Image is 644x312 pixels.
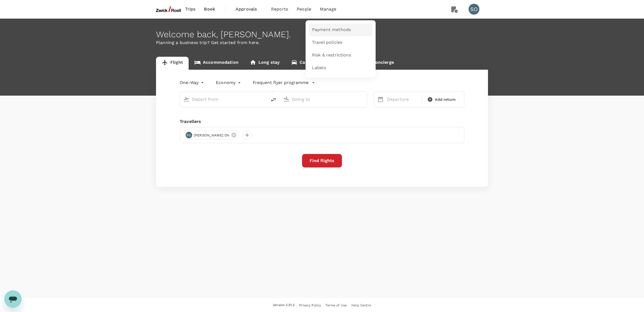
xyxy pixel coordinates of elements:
div: Welcome back , [PERSON_NAME] . [156,29,488,39]
p: Departure [387,96,419,103]
div: SO [186,132,192,138]
a: Risk & restrictions [309,49,372,62]
span: Version 3.51.2 [273,303,295,308]
span: Risk & restrictions [312,52,351,58]
input: Going to [292,95,356,103]
span: Manage [320,6,336,12]
a: Labels [309,62,372,74]
button: Open [363,99,364,100]
span: Trips [185,6,196,12]
span: Travel policies [312,39,342,46]
span: Approvals [236,6,262,12]
span: Labels [312,65,326,71]
button: Open [263,99,264,100]
a: Travel policies [309,36,372,49]
a: Terms of Use [326,302,347,308]
span: Book [204,6,215,12]
span: Reports [271,6,288,12]
a: Car rental [285,57,327,70]
span: [PERSON_NAME] Oh [191,133,233,138]
button: Frequent flyer programme [253,79,315,86]
a: Flight [156,57,189,70]
span: Payment methods [312,27,351,33]
div: One-Way [180,78,205,87]
div: SO[PERSON_NAME] Oh [184,131,238,139]
span: People [297,6,311,12]
iframe: Button to launch messaging window [4,290,22,308]
a: Privacy Policy [299,302,321,308]
span: Add return [435,97,456,102]
button: Find flights [302,154,342,167]
p: Frequent flyer programme [253,79,309,86]
a: Accommodation [189,57,244,70]
span: Terms of Use [326,303,347,307]
p: Planning a business trip? Get started from here. [156,39,488,46]
div: SO [469,4,479,15]
div: Travellers [180,118,464,125]
a: Help Centre [351,302,371,308]
button: delete [267,93,280,106]
a: Concierge [358,57,399,70]
span: Help Centre [351,303,371,307]
div: Economy [216,78,242,87]
img: ZwickRoell Pte. Ltd. [156,3,181,15]
input: Depart from [192,95,256,103]
a: Long stay [244,57,285,70]
span: Privacy Policy [299,303,321,307]
a: Payment methods [309,24,372,36]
